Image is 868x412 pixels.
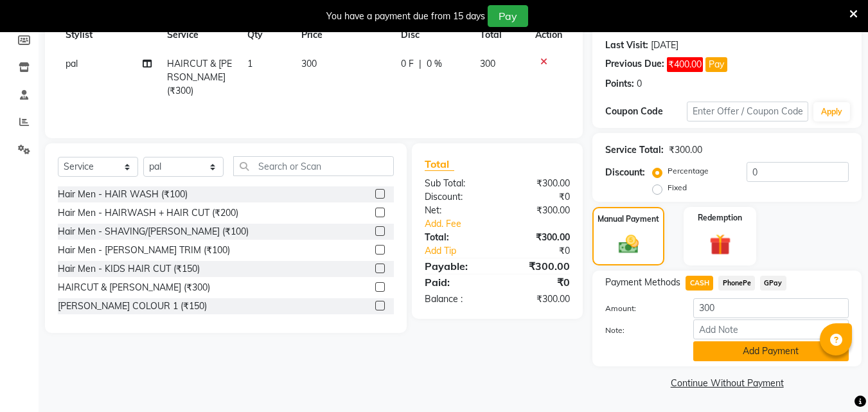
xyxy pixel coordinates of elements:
[668,182,687,193] label: Fixed
[58,21,159,49] th: Stylist
[58,206,238,220] div: Hair Men - HAIRWASH + HAIR CUT (₹200)
[669,143,702,157] div: ₹300.00
[401,57,414,71] span: 0 F
[693,319,849,339] input: Add Note
[415,190,497,204] div: Discount:
[687,102,808,121] input: Enter Offer / Coupon Code
[488,5,528,27] button: Pay
[497,190,580,204] div: ₹0
[294,21,393,49] th: Price
[705,57,727,72] button: Pay
[415,177,497,190] div: Sub Total:
[511,244,580,258] div: ₹0
[497,292,580,306] div: ₹300.00
[415,217,580,231] a: Add. Fee
[497,231,580,244] div: ₹300.00
[425,157,454,171] span: Total
[760,276,786,291] span: GPay
[612,233,645,256] img: _cash.svg
[247,58,252,69] span: 1
[326,10,485,23] div: You have a payment due from 15 days
[58,300,207,313] div: [PERSON_NAME] COLOUR 1 (₹150)
[58,281,210,294] div: HAIRCUT & [PERSON_NAME] (₹300)
[58,188,188,201] div: Hair Men - HAIR WASH (₹100)
[703,231,738,258] img: _gift.svg
[233,156,394,176] input: Search or Scan
[301,58,317,69] span: 300
[497,258,580,274] div: ₹300.00
[605,143,664,157] div: Service Total:
[605,57,664,72] div: Previous Due:
[651,39,678,52] div: [DATE]
[667,57,703,72] span: ₹400.00
[415,244,511,258] a: Add Tip
[497,177,580,190] div: ₹300.00
[427,57,442,71] span: 0 %
[813,102,850,121] button: Apply
[415,292,497,306] div: Balance :
[668,165,709,177] label: Percentage
[497,204,580,217] div: ₹300.00
[159,21,240,49] th: Service
[167,58,232,96] span: HAIRCUT & [PERSON_NAME] (₹300)
[693,341,849,361] button: Add Payment
[637,77,642,91] div: 0
[686,276,713,291] span: CASH
[596,303,683,314] label: Amount:
[693,298,849,318] input: Amount
[595,377,859,390] a: Continue Without Payment
[472,21,528,49] th: Total
[605,77,634,91] div: Points:
[415,274,497,290] div: Paid:
[393,21,472,49] th: Disc
[598,213,659,225] label: Manual Payment
[596,325,683,336] label: Note:
[497,274,580,290] div: ₹0
[605,276,680,289] span: Payment Methods
[415,258,497,274] div: Payable:
[605,105,686,118] div: Coupon Code
[718,276,755,291] span: PhonePe
[58,225,249,238] div: Hair Men - SHAVING/[PERSON_NAME] (₹100)
[480,58,495,69] span: 300
[415,204,497,217] div: Net:
[58,244,230,257] div: Hair Men - [PERSON_NAME] TRIM (₹100)
[527,21,570,49] th: Action
[698,212,742,224] label: Redemption
[605,39,648,52] div: Last Visit:
[66,58,78,69] span: pal
[605,166,645,179] div: Discount:
[58,262,200,276] div: Hair Men - KIDS HAIR CUT (₹150)
[415,231,497,244] div: Total:
[240,21,294,49] th: Qty
[419,57,421,71] span: |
